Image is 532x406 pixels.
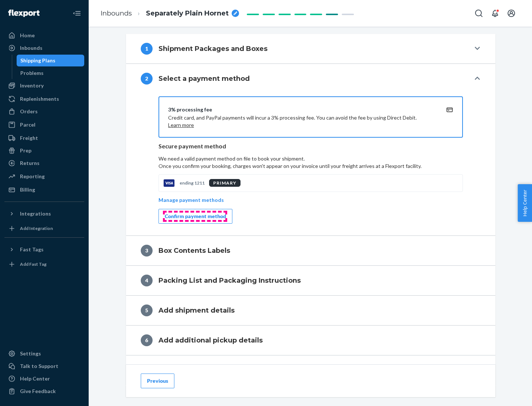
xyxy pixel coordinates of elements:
[20,362,58,370] div: Talk to Support
[20,186,35,193] div: Billing
[126,266,495,295] button: 4Packing List and Packaging Instructions
[126,236,495,265] button: 3Box Contents Labels
[20,210,51,217] div: Integrations
[141,304,153,316] div: 5
[126,355,495,385] button: 7Shipping Quote
[141,73,153,85] div: 2
[126,64,495,93] button: 2Select a payment method
[180,180,205,186] p: ending 1211
[158,276,301,285] h4: Packing List and Packaging Instructions
[158,74,250,83] h4: Select a payment method
[4,30,84,41] a: Home
[20,173,45,180] div: Reporting
[8,10,40,17] img: Flexport logo
[4,157,84,169] a: Returns
[158,44,267,54] h4: Shipment Packages and Boxes
[165,213,226,220] div: Confirm payment method
[20,32,35,39] div: Home
[168,114,436,129] p: Credit card, and PayPal payments will incur a 3% processing fee. You can avoid the fee by using D...
[4,42,84,54] a: Inbounds
[4,80,84,92] a: Inventory
[471,6,486,21] button: Open Search Box
[4,385,84,397] button: Give Feedback
[20,375,50,382] div: Help Center
[146,9,229,18] span: Separately Plain Hornet
[20,147,31,154] div: Prep
[20,350,41,357] div: Settings
[69,6,84,21] button: Close Navigation
[141,374,174,388] button: Previous
[20,69,44,77] div: Problems
[20,159,40,167] div: Returns
[4,184,84,196] a: Billing
[141,334,153,346] div: 6
[17,67,85,79] a: Problems
[95,3,245,24] ol: breadcrumbs
[141,245,153,257] div: 3
[158,142,463,151] p: Secure payment method
[488,6,502,21] button: Open notifications
[518,184,532,222] button: Help Center
[20,388,56,395] div: Give Feedback
[4,360,84,372] a: Talk to Support
[158,336,263,345] h4: Add additional pickup details
[4,208,84,220] button: Integrations
[158,306,235,315] h4: Add shipment details
[126,296,495,325] button: 5Add shipment details
[209,179,241,187] div: PRIMARY
[20,44,42,52] div: Inbounds
[4,106,84,117] a: Orders
[141,43,153,55] div: 1
[20,95,59,103] div: Replenishments
[158,209,232,224] button: Confirm payment method
[17,55,85,66] a: Shipping Plans
[4,223,84,234] a: Add Integration
[504,6,519,21] button: Open account menu
[20,57,55,64] div: Shipping Plans
[126,326,495,355] button: 6Add additional pickup details
[126,34,495,63] button: 1Shipment Packages and Boxes
[168,121,194,129] button: Learn more
[20,246,44,253] div: Fast Tags
[20,261,47,267] div: Add Fast Tag
[4,119,84,131] a: Parcel
[20,134,38,142] div: Freight
[20,121,35,128] div: Parcel
[4,132,84,144] a: Freight
[158,155,463,170] p: We need a valid payment method on file to book your shipment.
[20,225,53,231] div: Add Integration
[141,275,153,286] div: 4
[20,108,38,115] div: Orders
[20,82,44,89] div: Inventory
[4,171,84,182] a: Reporting
[4,244,84,255] button: Fast Tags
[4,373,84,385] a: Help Center
[158,196,224,204] p: Manage payment methods
[4,258,84,270] a: Add Fast Tag
[4,145,84,156] a: Prep
[4,348,84,359] a: Settings
[158,246,230,255] h4: Box Contents Labels
[100,9,132,17] a: Inbounds
[158,162,463,170] p: Once you confirm your booking, charges won't appear on your invoice until your freight arrives at...
[4,93,84,105] a: Replenishments
[168,106,436,113] div: 3% processing fee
